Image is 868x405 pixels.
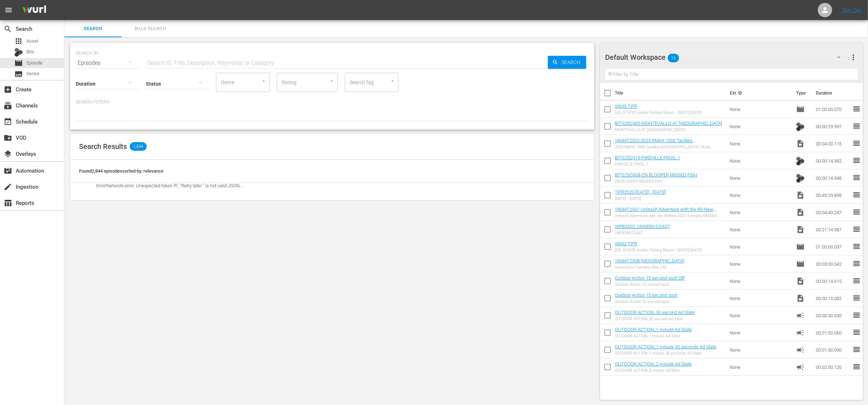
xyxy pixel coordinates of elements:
[727,101,793,118] td: None
[727,255,793,273] td: None
[796,225,805,234] span: Video
[615,368,692,373] div: OUTDOOR ACTION_2 minute Ad Slate
[615,196,666,201] div: [DATE] - [DATE]
[727,187,793,204] td: None
[813,238,852,255] td: 01:00:00.037
[69,25,117,33] span: Search
[126,25,175,33] span: Bulk Search
[727,290,793,307] td: None
[727,118,793,135] td: None
[852,191,861,199] span: reorder
[615,293,677,298] a: Outdoor Action 15 second spot
[14,48,23,57] div: Bits
[615,310,695,315] a: OUTDOOR ACTION_30 second Ad Slate
[4,25,12,33] span: Search
[813,290,852,307] td: 00:00:15.082
[727,221,793,238] td: None
[727,358,793,376] td: None
[4,199,12,207] span: Reports
[796,208,805,217] span: Video
[559,56,586,69] span: Search
[813,273,852,290] td: 00:00:14.915
[813,358,852,376] td: 00:02:00.120
[796,294,805,303] span: Video
[727,273,793,290] td: None
[615,179,697,184] div: CN BLOOPER MISSED FISH
[813,204,852,221] td: 00:04:40.247
[615,127,722,132] div: MONTEVALLO AT [GEOGRAPHIC_DATA]
[796,139,805,148] span: Video
[4,150,12,158] span: Overlays
[260,78,267,85] button: Open
[796,328,805,337] span: Ad
[615,83,726,103] th: Title
[813,101,852,118] td: 01:00:00.070
[615,138,721,154] a: YAMAT2502-2025 RMAX 1000 Tackles [GEOGRAPHIC_DATA] | Rock Crawling in AZ’s Rugged Terrain
[796,363,805,371] span: Ad
[852,328,861,337] span: reorder
[615,241,637,246] a: Wk32-TIFR
[796,191,805,199] span: Video
[792,83,811,103] th: Type
[79,142,127,151] span: Search Results
[96,183,243,188] span: Error! Network error: Unexpected token 'R', "Retry later " is not valid JSON ...
[615,351,717,356] div: OUTDOOR ACTION_1 minute 30 seconds Ad Slate
[852,294,861,302] span: reorder
[813,324,852,341] td: 00:01:00.060
[813,187,852,204] td: 00:49:29.898
[727,135,793,152] td: None
[4,85,12,94] span: Create
[615,162,680,167] div: PIKEVILLE FROG_1
[615,361,692,367] a: OUTDOOR ACTION_2 minute Ad Slate
[26,38,38,45] span: Asset
[26,48,34,56] span: Bits
[796,157,805,165] img: TV Bits
[849,53,858,62] span: more_vert
[26,70,39,77] span: Series
[813,118,852,135] td: 00:00:29.997
[4,117,12,126] span: Schedule
[615,265,685,270] div: Antarctica | Yamaha Blue Life
[811,83,854,103] th: Duration
[4,134,12,142] span: VOD
[852,362,861,371] span: reorder
[615,248,702,252] div: [US_STATE] Insider Fishing Report - [DATE]-[DATE]
[615,189,666,195] a: TIFR2520-[DATE] - [DATE]
[726,83,792,103] th: Ext. ID
[615,213,724,218] div: Unleash Adventure with the All-New 2025 Yamaha RMAX4 1000
[615,207,716,217] a: YAMAT2501-Unleash Adventure with the All-New 2025 Yamaha RMAX4 1000
[615,103,637,109] a: Wk33-TIFR
[852,156,861,165] span: reorder
[796,277,805,285] span: Video
[76,99,589,105] p: Search Filters:
[852,122,861,130] span: reorder
[615,110,702,115] div: [US_STATE] Insider Fishing Report - [DATE]-[DATE]
[4,6,13,14] span: menu
[130,142,147,151] span: 2,844
[813,169,852,187] td: 00:00:14.948
[615,334,692,338] div: OUTDOOR ACTION_1 minute Ad Slate
[796,174,805,183] img: TV Bits
[727,169,793,187] td: None
[796,121,805,131] span: Bits
[615,224,671,229] a: WPB2502_UNSEEN COAST
[852,225,861,233] span: reorder
[849,49,858,66] button: more_vert
[605,47,848,67] div: Default Workspace
[852,105,861,113] span: reorder
[727,307,793,324] td: None
[813,341,852,358] td: 00:01:30.090
[813,221,852,238] td: 00:21:14.987
[796,311,805,320] span: Ad
[328,78,335,85] button: Open
[796,122,805,131] img: TV Bits
[17,2,52,19] img: ans4CAIJ8jUAAAAAAAAAAAAAAAAAAAAAAAAgQb4GAAAAAAAAAAAAAAAAAAAAAAAAJMjXAAAAAAAAAAAAAAAAAAAAAAAAgAT5G...
[796,173,805,183] span: Bits
[813,307,852,324] td: 00:00:30.030
[615,344,717,349] a: OUTDOOR ACTION_1 minute 30 seconds Ad Slate
[727,341,793,358] td: None
[14,70,23,78] span: Series
[727,324,793,341] td: None
[727,238,793,255] td: None
[389,78,396,85] button: Open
